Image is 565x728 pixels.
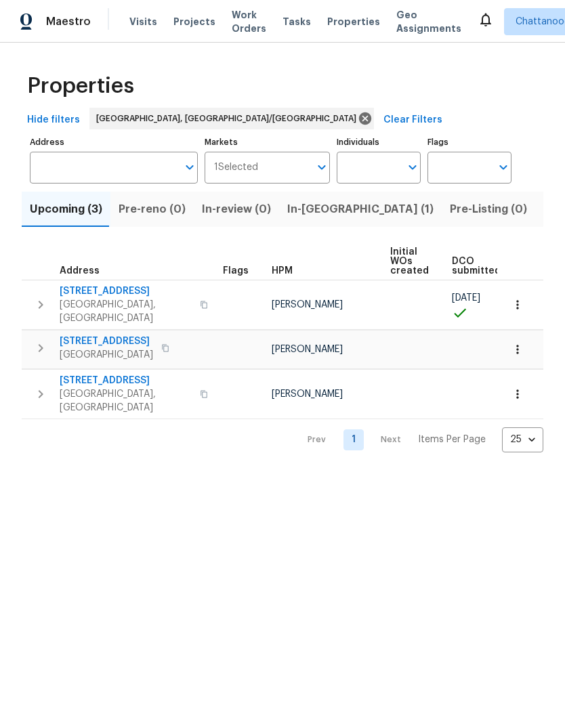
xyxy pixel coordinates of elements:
[60,266,100,276] span: Address
[287,200,434,219] span: In-[GEOGRAPHIC_DATA] (1)
[452,293,480,303] span: [DATE]
[202,200,271,219] span: In-review (0)
[60,335,153,348] span: [STREET_ADDRESS]
[390,247,429,276] span: Initial WOs created
[60,284,192,298] span: [STREET_ADDRESS]
[27,112,80,129] span: Hide filters
[295,427,543,452] nav: Pagination Navigation
[312,158,331,177] button: Open
[282,17,311,26] span: Tasks
[46,15,91,28] span: Maestro
[427,138,511,146] label: Flags
[214,162,258,173] span: 1 Selected
[343,429,364,450] a: Goto page 1
[205,138,331,146] label: Markets
[272,300,343,309] span: [PERSON_NAME]
[452,257,501,276] span: DCO submitted
[450,200,527,219] span: Pre-Listing (0)
[396,8,461,35] span: Geo Assignments
[60,387,192,414] span: [GEOGRAPHIC_DATA], [GEOGRAPHIC_DATA]
[129,15,157,28] span: Visits
[378,108,448,133] button: Clear Filters
[30,200,102,219] span: Upcoming (3)
[418,433,486,446] p: Items Per Page
[327,15,380,28] span: Properties
[383,112,442,129] span: Clear Filters
[403,158,422,177] button: Open
[337,138,421,146] label: Individuals
[180,158,199,177] button: Open
[60,348,153,362] span: [GEOGRAPHIC_DATA]
[27,79,134,93] span: Properties
[60,374,192,387] span: [STREET_ADDRESS]
[502,422,543,457] div: 25
[60,298,192,325] span: [GEOGRAPHIC_DATA], [GEOGRAPHIC_DATA]
[272,389,343,399] span: [PERSON_NAME]
[30,138,198,146] label: Address
[223,266,249,276] span: Flags
[272,266,293,276] span: HPM
[232,8,266,35] span: Work Orders
[272,345,343,354] span: [PERSON_NAME]
[119,200,186,219] span: Pre-reno (0)
[96,112,362,125] span: [GEOGRAPHIC_DATA], [GEOGRAPHIC_DATA]/[GEOGRAPHIC_DATA]
[22,108,85,133] button: Hide filters
[89,108,374,129] div: [GEOGRAPHIC_DATA], [GEOGRAPHIC_DATA]/[GEOGRAPHIC_DATA]
[494,158,513,177] button: Open
[173,15,215,28] span: Projects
